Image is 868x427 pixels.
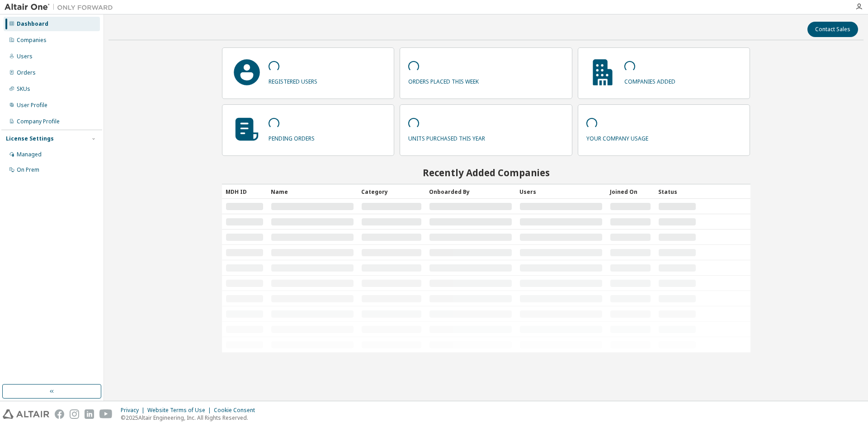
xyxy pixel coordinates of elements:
[5,3,118,12] img: Altair One
[658,184,696,199] div: Status
[624,75,675,85] p: companies added
[214,407,260,414] div: Cookie Consent
[226,184,264,199] div: MDH ID
[17,85,30,93] div: SKUs
[17,151,42,158] div: Managed
[147,407,214,414] div: Website Terms of Use
[121,414,260,422] p: © 2025 Altair Engineering, Inc. All Rights Reserved.
[17,118,60,125] div: Company Profile
[610,184,651,199] div: Joined On
[17,37,47,44] div: Companies
[408,132,485,142] p: units purchased this year
[586,132,648,142] p: your company usage
[6,135,54,142] div: License Settings
[17,102,47,109] div: User Profile
[17,20,48,28] div: Dashboard
[361,184,422,199] div: Category
[269,75,317,85] p: registered users
[17,69,36,76] div: Orders
[429,184,512,199] div: Onboarded By
[17,166,39,174] div: On Prem
[99,409,113,419] img: youtube.svg
[408,75,479,85] p: orders placed this week
[121,407,147,414] div: Privacy
[55,409,64,419] img: facebook.svg
[3,409,49,419] img: altair_logo.svg
[222,167,750,178] h2: Recently Added Companies
[807,22,858,37] button: Contact Sales
[17,53,33,60] div: Users
[70,409,79,419] img: instagram.svg
[519,184,603,199] div: Users
[85,409,94,419] img: linkedin.svg
[271,184,354,199] div: Name
[269,132,315,142] p: pending orders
